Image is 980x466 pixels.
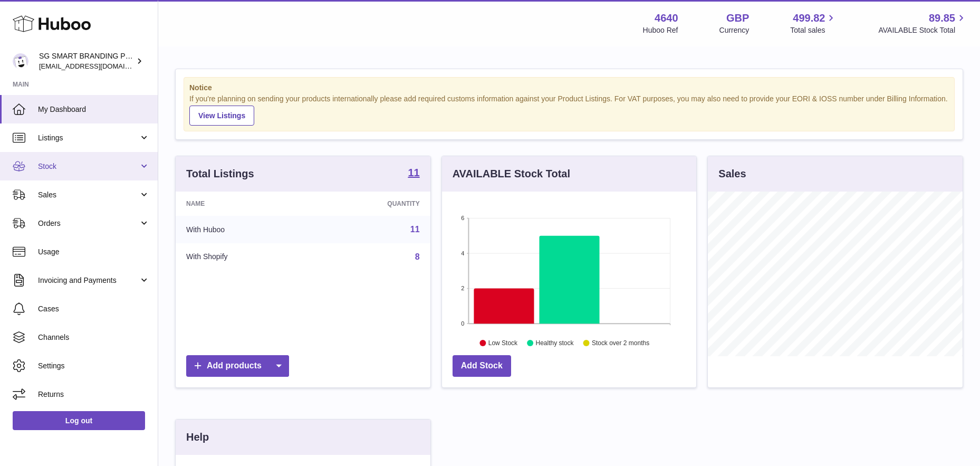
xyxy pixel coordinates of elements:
span: Settings [38,361,150,371]
strong: 4640 [655,11,678,25]
div: If you're planning on sending your products internationally please add required customs informati... [189,94,949,126]
td: With Shopify [176,243,313,271]
span: [EMAIL_ADDRESS][DOMAIN_NAME] [39,62,155,70]
text: Low Stock [488,339,518,347]
img: uktopsmileshipping@gmail.com [13,53,28,69]
span: Sales [38,190,139,200]
span: 89.85 [929,11,955,25]
a: Add Stock [453,355,511,377]
span: Total sales [790,25,837,35]
span: AVAILABLE Stock Total [878,25,967,35]
a: 8 [415,252,420,261]
strong: 11 [408,167,419,178]
span: Stock [38,161,139,172]
text: 0 [461,320,464,327]
text: 6 [461,215,464,221]
th: Quantity [313,192,430,216]
text: 2 [461,285,464,291]
h3: AVAILABLE Stock Total [453,167,570,181]
a: Add products [186,355,289,377]
span: Usage [38,247,150,257]
div: Currency [719,25,750,35]
a: 89.85 AVAILABLE Stock Total [878,11,967,35]
a: 11 [408,167,419,180]
a: 11 [410,225,420,234]
span: Listings [38,133,139,143]
a: View Listings [189,106,254,126]
span: Cases [38,304,150,314]
text: Stock over 2 months [592,339,649,347]
div: Huboo Ref [643,25,678,35]
span: Orders [38,218,139,229]
h3: Sales [718,167,746,181]
strong: GBP [726,11,749,25]
a: 499.82 Total sales [790,11,837,35]
span: 499.82 [793,11,825,25]
span: Channels [38,332,150,343]
strong: Notice [189,83,949,93]
h3: Help [186,430,209,444]
text: Healthy stock [535,339,574,347]
td: With Huboo [176,216,313,243]
text: 4 [461,250,464,256]
span: Invoicing and Payments [38,275,139,286]
th: Name [176,192,313,216]
span: My Dashboard [38,104,150,115]
span: Returns [38,389,150,400]
h3: Total Listings [186,167,254,181]
div: SG SMART BRANDING PTE. LTD. [39,51,134,71]
a: Log out [13,411,145,430]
